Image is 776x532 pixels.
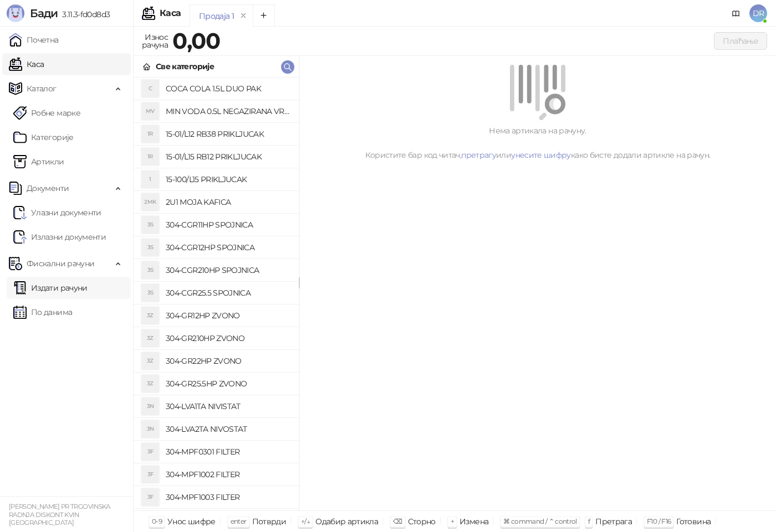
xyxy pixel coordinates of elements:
div: 3F [141,466,159,483]
div: 3Z [141,329,159,347]
div: 3Z [141,307,159,324]
a: унесите шифру [511,150,571,160]
div: 3F [141,488,159,506]
span: f [588,517,590,525]
a: Документација [727,4,745,22]
h4: 304-CGR25.5 SPOJNICA [166,284,290,302]
a: Издати рачуни [13,277,88,299]
a: Почетна [9,29,59,51]
span: 0-9 [152,517,162,525]
h4: 304-GR210HP ZVONO [166,329,290,347]
div: Све категорије [156,60,214,73]
div: 3S [141,239,159,256]
h4: 304-CGR12HP SPOJNICA [166,239,290,256]
h4: MIN VODA 0.5L NEGAZIRANA VRNJCI [166,102,290,120]
span: Каталог [27,78,57,100]
span: + [451,517,454,525]
span: ⌫ [393,517,402,525]
div: Износ рачуна [140,30,170,52]
a: претрагу [461,150,496,160]
h4: 304-CGR11HP SPOJNICA [166,216,290,234]
button: Add tab [253,4,275,27]
h4: COCA COLA 1.5L DUO PAK [166,80,290,97]
h4: 304-GR25.5HP ZVONO [166,375,290,392]
small: [PERSON_NAME] PR TRGOVINSKA RADNJA DISKONT KVIN [GEOGRAPHIC_DATA] [9,503,110,526]
span: 3.11.3-fd0d8d3 [58,9,110,19]
a: По данима [13,301,72,323]
h4: 304-LVA2TA NIVOSTAT [166,420,290,438]
a: Ulazni dokumentiУлазни документи [13,202,101,224]
img: Logo [7,4,24,22]
div: Унос шифре [167,514,216,529]
div: Каса [160,9,181,18]
div: 1R [141,125,159,143]
h4: 304-GR22HP ZVONO [166,352,290,370]
div: 3Z [141,375,159,392]
span: Бади [30,7,58,20]
div: Нема артикала на рачуну. Користите бар код читач, или како бисте додали артикле на рачун. [313,125,763,161]
div: Готовина [676,514,711,529]
span: F10 / F16 [647,517,671,525]
h4: 304-MPF1003 FILTER [166,488,290,506]
div: Измена [460,514,488,529]
a: Каса [9,53,44,75]
h4: 304-GR12HP ZVONO [166,307,290,324]
div: 2MK [141,193,159,211]
span: Документи [27,177,69,199]
div: 3S [141,216,159,234]
a: Робне марке [13,102,80,124]
div: 3S [141,284,159,302]
span: Фискални рачуни [27,252,94,275]
div: Продаја 1 [199,10,234,22]
div: Потврди [252,514,287,529]
span: ↑/↓ [301,517,310,525]
button: remove [236,11,251,20]
h4: 15-01/L12 RB38 PRIKLJUCAK [166,125,290,143]
div: C [141,80,159,97]
div: 1R [141,148,159,166]
div: Одабир артикла [315,514,378,529]
h4: 15-100/L15 PRIKLJUCAK [166,171,290,188]
div: 3F [141,443,159,461]
h4: 15-01/L15 RB12 PRIKLJUCAK [166,148,290,166]
strong: 0,00 [172,27,220,54]
h4: 2U1 MOJA KAFICA [166,193,290,211]
div: 3N [141,420,159,438]
span: DR [749,4,767,22]
span: ⌘ command / ⌃ control [503,517,577,525]
a: Категорије [13,126,74,148]
a: ArtikliАртикли [13,151,64,173]
div: Претрага [595,514,632,529]
div: 1 [141,171,159,188]
span: enter [231,517,247,525]
h4: 304-MPF1002 FILTER [166,466,290,483]
h4: 304-MPF0301 FILTER [166,443,290,461]
button: Плаћање [714,32,767,50]
h4: 304-LVA1TA NIVISTAT [166,397,290,415]
a: Излазни документи [13,226,106,248]
h4: 304-CGR210HP SPOJNICA [166,261,290,279]
div: Сторно [408,514,436,529]
div: grid [134,78,299,510]
div: 3N [141,397,159,415]
div: 3S [141,261,159,279]
div: MV [141,102,159,120]
div: 3Z [141,352,159,370]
